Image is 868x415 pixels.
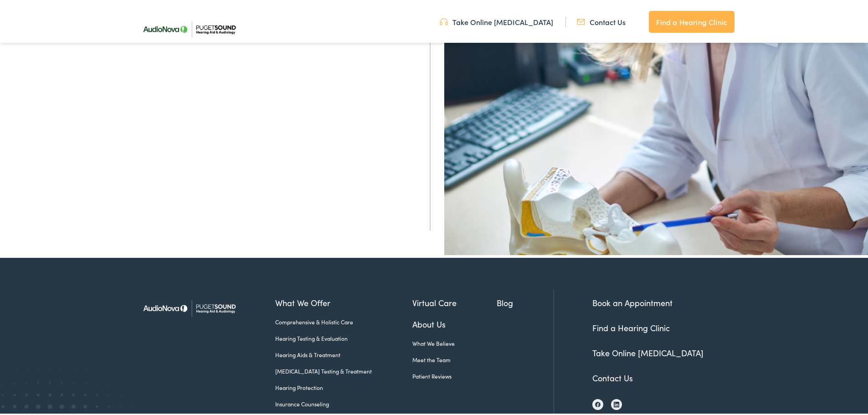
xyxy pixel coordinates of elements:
[275,382,412,390] a: Hearing Protection
[614,400,619,406] img: LinkedIn
[412,354,497,362] a: Meet the Team
[577,15,585,25] img: utility icon
[592,370,633,382] a: Contact Us
[592,320,670,332] a: Find a Hearing Clinic
[275,316,412,324] a: Comprehensive & Holistic Care
[412,370,497,379] a: Patient Reviews
[275,295,412,307] a: What We Offer
[275,398,412,406] a: Insurance Counseling
[412,295,497,307] a: Virtual Care
[275,333,412,341] a: Hearing Testing & Evaluation
[595,400,601,405] img: Facebook icon, indicating the presence of the site or brand on the social media platform.
[592,345,704,357] a: Take Online [MEDICAL_DATA]
[412,316,497,328] a: About Us
[412,338,497,346] a: What We Believe
[592,295,673,307] a: Book an Appointment
[577,15,626,25] a: Contact Us
[497,295,554,307] a: Blog
[440,15,448,25] img: utility icon
[440,15,553,25] a: Take Online [MEDICAL_DATA]
[137,288,241,325] img: Puget Sound Hearing Aid & Audiology
[275,365,412,374] a: [MEDICAL_DATA] Testing & Treatment
[275,349,412,357] a: Hearing Aids & Treatment
[649,9,734,31] a: Find a Hearing Clinic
